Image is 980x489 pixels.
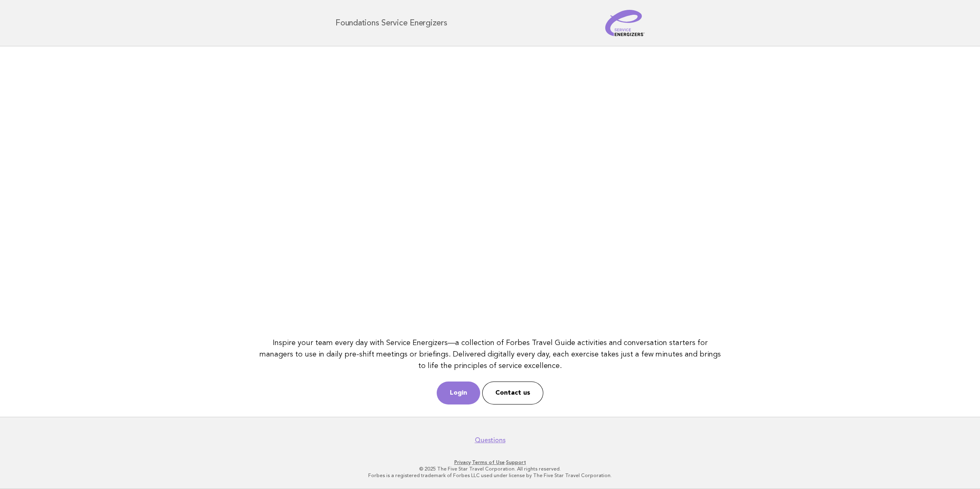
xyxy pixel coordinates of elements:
p: © 2025 The Five Star Travel Corporation. All rights reserved. [239,466,741,472]
a: Questions [475,436,506,444]
a: Support [506,459,526,465]
p: · · [239,459,741,466]
a: Privacy [454,459,471,465]
a: Terms of Use [472,459,505,465]
p: Forbes is a registered trademark of Forbes LLC used under license by The Five Star Travel Corpora... [239,472,741,479]
a: Contact us [482,382,543,404]
p: Inspire your team every day with Service Energizers—a collection of Forbes Travel Guide activitie... [255,337,725,372]
img: Service Energizers [605,10,645,36]
iframe: YouTube video player [255,59,725,323]
h1: Foundations Service Energizers [335,19,447,27]
a: Login [437,382,480,404]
